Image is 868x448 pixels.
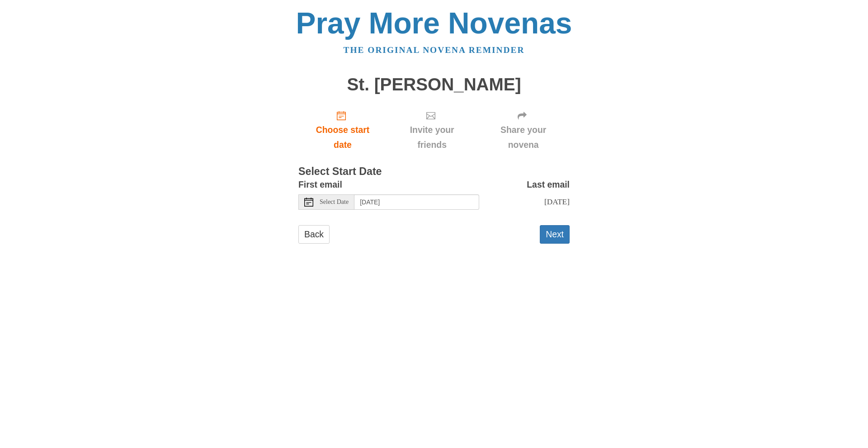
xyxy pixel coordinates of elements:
span: Invite your friends [396,123,468,152]
h3: Select Start Date [298,166,570,178]
h1: St. [PERSON_NAME] [298,75,570,94]
label: First email [298,177,342,192]
a: Choose start date [298,103,387,157]
div: Click "Next" to confirm your start date first. [387,103,477,157]
span: [DATE] [544,197,570,206]
button: Next [540,225,570,244]
a: Pray More Novenas [296,6,572,40]
span: Select Date [320,199,349,205]
a: Back [298,225,330,244]
span: Share your novena [486,123,561,152]
label: Last email [527,177,570,192]
a: The original novena reminder [344,45,525,55]
span: Choose start date [307,123,378,152]
div: Click "Next" to confirm your start date first. [477,103,570,157]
